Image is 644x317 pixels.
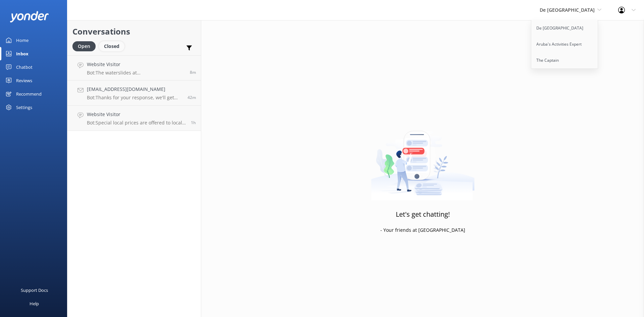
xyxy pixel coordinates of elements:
[99,41,124,51] div: Closed
[540,7,595,13] span: De [GEOGRAPHIC_DATA]
[380,226,465,234] p: - Your friends at [GEOGRAPHIC_DATA]
[87,86,182,93] h4: [EMAIL_ADDRESS][DOMAIN_NAME]
[531,36,598,52] a: Aruba's Activities Expert
[187,95,196,100] span: 06:52pm 12-Aug-2025 (UTC -04:00) America/Caracas
[87,120,186,126] p: Bot: Special local prices are offered to locals with valid local IDs. Please contact us at [EMAIL...
[16,74,32,87] div: Reviews
[67,81,201,106] a: [EMAIL_ADDRESS][DOMAIN_NAME]Bot:Thanks for your response, we'll get back to you as soon as we can...
[16,87,42,101] div: Recommend
[72,42,99,50] a: Open
[191,120,196,125] span: 05:39pm 12-Aug-2025 (UTC -04:00) America/Caracas
[87,111,186,118] h4: Website Visitor
[99,42,128,50] a: Closed
[10,11,49,22] img: yonder-white-logo.png
[371,117,475,201] img: artwork of a man stealing a conversation from at giant smartphone
[87,95,182,101] p: Bot: Thanks for your response, we'll get back to you as soon as we can during opening hours.
[16,47,29,60] div: Inbox
[531,52,598,68] a: The Captain
[16,60,33,74] div: Chatbot
[21,283,48,297] div: Support Docs
[30,297,39,310] div: Help
[16,101,32,114] div: Settings
[72,25,196,38] h2: Conversations
[67,106,201,131] a: Website VisitorBot:Special local prices are offered to locals with valid local IDs. Please contac...
[396,209,450,220] h3: Let's get chatting!
[531,20,598,36] a: De [GEOGRAPHIC_DATA]
[190,69,196,75] span: 07:26pm 12-Aug-2025 (UTC -04:00) America/Caracas
[87,70,185,76] p: Bot: The waterslides at [GEOGRAPHIC_DATA] are closed for maintenance during August and September....
[67,55,201,81] a: Website VisitorBot:The waterslides at [GEOGRAPHIC_DATA] are closed for maintenance during August ...
[72,41,96,51] div: Open
[87,61,185,68] h4: Website Visitor
[16,34,29,47] div: Home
